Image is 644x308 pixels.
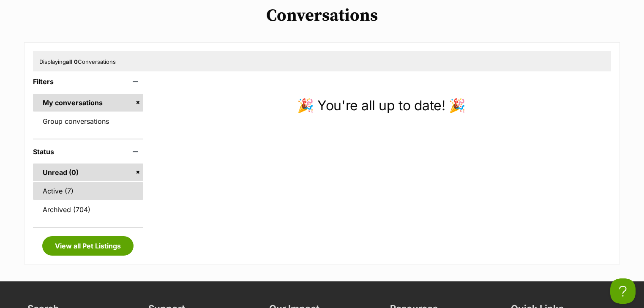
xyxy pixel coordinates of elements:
span: Displaying Conversations [39,58,116,65]
header: Filters [33,78,143,85]
a: Archived (704) [33,201,143,218]
a: Active (7) [33,182,143,200]
a: Group conversations [33,112,143,130]
p: 🎉 You're all up to date! 🎉 [152,95,611,116]
strong: all 0 [66,58,78,65]
a: Unread (0) [33,164,143,181]
header: Status [33,148,143,155]
iframe: Help Scout Beacon - Open [610,278,636,304]
a: My conversations [33,94,143,112]
a: View all Pet Listings [42,236,134,256]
